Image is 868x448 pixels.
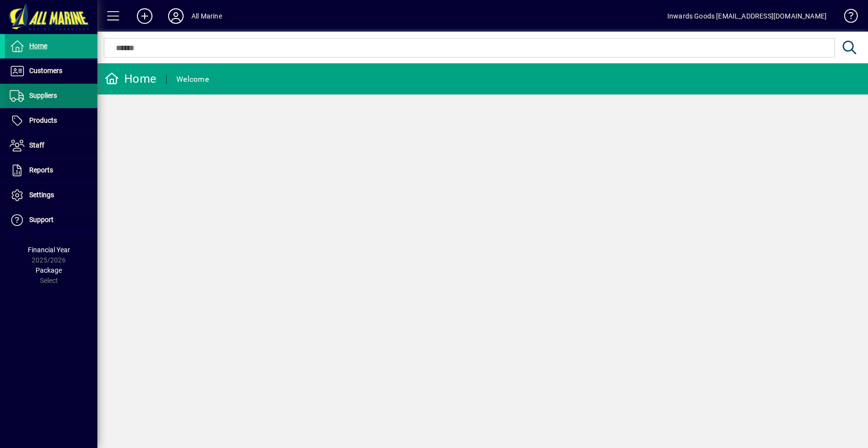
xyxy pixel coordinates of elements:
a: Customers [5,59,97,83]
span: Products [29,116,57,124]
a: Products [5,109,97,133]
button: Profile [160,7,191,25]
span: Settings [29,191,54,199]
div: Inwards Goods [EMAIL_ADDRESS][DOMAIN_NAME] [667,8,827,24]
div: Welcome [176,72,209,87]
span: Customers [29,67,62,75]
a: Settings [5,183,97,207]
a: Suppliers [5,84,97,108]
span: Support [29,216,54,224]
div: All Marine [191,8,222,24]
button: Add [129,7,160,25]
span: Package [36,266,62,274]
span: Staff [29,141,44,149]
a: Knowledge Base [836,2,856,34]
span: Suppliers [29,92,57,99]
a: Reports [5,158,97,183]
span: Reports [29,166,53,174]
a: Support [5,208,97,232]
span: Home [29,42,47,50]
a: Staff [5,133,97,158]
div: Home [105,71,156,87]
span: Financial Year [28,246,70,254]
